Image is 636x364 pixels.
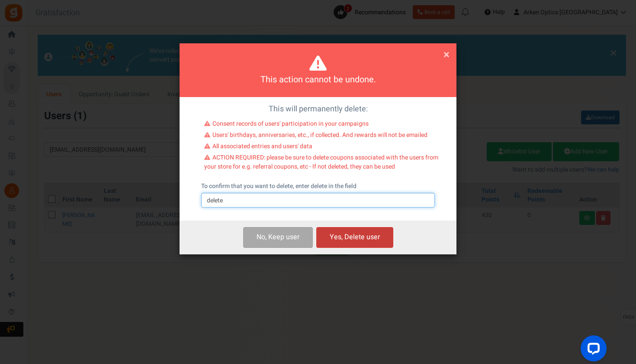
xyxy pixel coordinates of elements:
[204,120,438,131] li: Consent records of users' participation in your campaigns
[201,182,357,191] label: To confirm that you want to delete, enter delete in the field
[204,142,438,153] li: All associated entries and users' data
[316,227,393,247] button: Yes, Delete user
[201,193,435,208] input: delete
[204,131,438,142] li: Users' birthdays, anniversaries, etc., if collected. And rewards will not be emailed
[243,227,313,247] button: No, Keep user
[204,153,438,173] li: ACTION REQUIRED: please be sure to delete coupons associated with the users from your store for e...
[443,46,450,63] span: ×
[186,104,450,115] p: This will permanently delete:
[190,74,446,86] h4: This action cannot be undone.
